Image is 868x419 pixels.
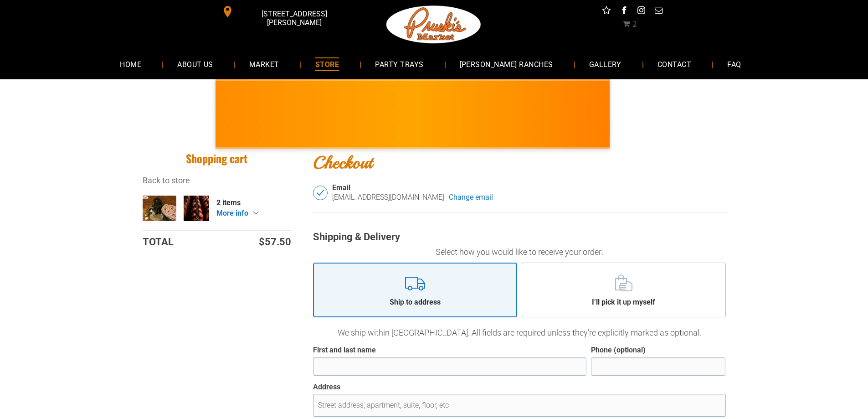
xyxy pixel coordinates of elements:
td: Total [143,235,208,249]
a: Social network [601,5,612,19]
a: GALLERY [575,52,635,76]
a: instagram [635,5,647,19]
div: Shipping & Delivery [313,231,726,244]
h1: Shopping cart [143,151,291,166]
div: [EMAIL_ADDRESS][DOMAIN_NAME] [332,192,444,202]
a: PARTY TRAYS [361,52,437,76]
a: STORE [302,52,353,76]
a: facebook [618,5,630,19]
span: $57.50 [259,235,291,249]
a: CONTACT [644,52,705,76]
a: Change email [449,192,493,202]
p: We ship within [GEOGRAPHIC_DATA]. [313,326,726,339]
a: FAQ [714,52,755,76]
div: Ship to address [383,297,447,307]
div: Breadcrumbs [143,175,291,186]
span: STORE [315,57,339,71]
span: All fields are required unless they’re explicitly marked as optional. [472,328,701,337]
a: HOME [106,52,155,76]
span: [PERSON_NAME] MARKET [604,120,783,135]
div: First and last name [313,346,376,355]
div: I’ll pick it up myself [585,297,662,307]
a: [STREET_ADDRESS][PERSON_NAME] [216,5,355,19]
div: Email [332,183,726,193]
a: [PERSON_NAME] RANCHES [446,52,567,76]
a: email [652,5,664,19]
span: 2 [632,20,637,29]
a: Back to store [143,176,190,185]
p: Select how you would like to receive your order: [313,246,726,258]
input: Street address, apartment, suite, floor, etc [313,394,726,417]
a: MARKET [236,52,293,76]
span: [STREET_ADDRESS][PERSON_NAME] [235,5,353,31]
h2: Checkout [313,151,726,174]
div: Address [313,383,340,392]
div: Phone (optional) [591,346,646,355]
a: ABOUT US [164,52,227,76]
